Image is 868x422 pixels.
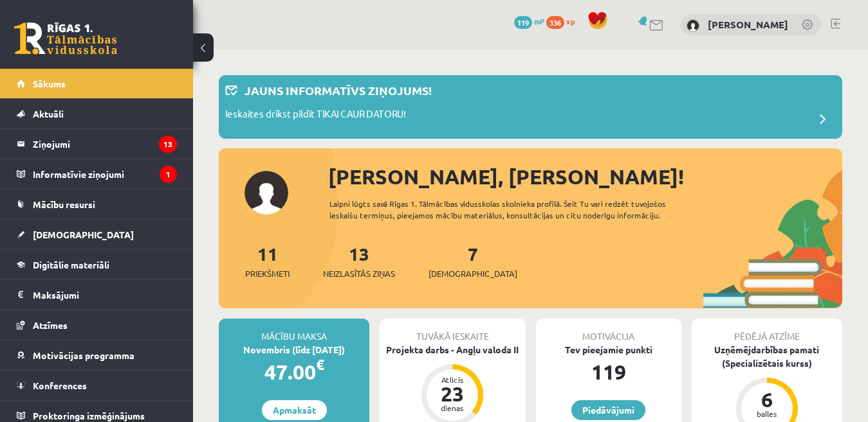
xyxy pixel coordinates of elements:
[536,356,681,387] div: 119
[14,22,117,55] a: Rīgas 1. Tālmācības vidusskola
[380,343,525,356] div: Projekta darbs - Angļu valoda II
[316,355,324,374] span: €
[329,198,703,221] div: Laipni lūgts savā Rīgas 1. Tālmācības vidusskolas skolnieka profilā. Šeit Tu vari redzēt tuvojošo...
[429,242,517,280] a: 7[DEMOGRAPHIC_DATA]
[546,16,581,26] a: 336 xp
[323,242,395,280] a: 13Neizlasītās ziņas
[692,343,842,370] div: Uzņēmējdarbības pamati (Specializētais kurss)
[708,18,788,31] a: [PERSON_NAME]
[33,349,134,361] span: Motivācijas programma
[566,16,575,26] span: xp
[160,166,177,183] i: 1
[33,380,87,391] span: Konferences
[380,319,525,343] div: Tuvākā ieskaite
[33,108,64,119] span: Aktuāli
[245,267,290,280] span: Priekšmeti
[429,267,517,280] span: [DEMOGRAPHIC_DATA]
[323,267,395,280] span: Neizlasītās ziņas
[328,161,842,192] div: [PERSON_NAME], [PERSON_NAME]!
[17,189,177,219] a: Mācību resursi
[33,78,66,89] span: Sākums
[33,198,95,210] span: Mācību resursi
[159,136,177,153] i: 13
[33,410,145,421] span: Proktoringa izmēģinājums
[514,16,544,26] a: 119 mP
[748,389,786,410] div: 6
[687,19,699,32] img: Edgars Kleinbergs
[245,242,290,280] a: 11Priekšmeti
[219,356,369,387] div: 47.00
[245,82,432,99] p: Jauns informatīvs ziņojums!
[17,99,177,128] a: Aktuāli
[433,404,472,412] div: dienas
[33,280,177,310] legend: Maksājumi
[546,16,564,29] span: 336
[33,159,177,189] legend: Informatīvie ziņojumi
[33,129,177,159] legend: Ziņojumi
[534,16,544,26] span: mP
[433,383,472,404] div: 23
[17,129,177,159] a: Ziņojumi13
[17,310,177,340] a: Atzīmes
[262,400,327,420] a: Apmaksāt
[536,343,681,356] div: Tev pieejamie punkti
[17,159,177,189] a: Informatīvie ziņojumi1
[219,343,369,356] div: Novembris (līdz [DATE])
[17,280,177,310] a: Maksājumi
[692,319,842,343] div: Pēdējā atzīme
[17,340,177,370] a: Motivācijas programma
[225,82,836,132] a: Jauns informatīvs ziņojums! Ieskaites drīkst pildīt TIKAI CAUR DATORU!
[33,229,134,240] span: [DEMOGRAPHIC_DATA]
[33,319,68,331] span: Atzīmes
[433,376,472,383] div: Atlicis
[514,16,532,29] span: 119
[33,259,109,270] span: Digitālie materiāli
[225,107,406,125] p: Ieskaites drīkst pildīt TIKAI CAUR DATORU!
[17,69,177,98] a: Sākums
[17,220,177,249] a: [DEMOGRAPHIC_DATA]
[748,410,786,418] div: balles
[17,250,177,279] a: Digitālie materiāli
[571,400,645,420] a: Piedāvājumi
[219,319,369,343] div: Mācību maksa
[536,319,681,343] div: Motivācija
[17,371,177,400] a: Konferences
